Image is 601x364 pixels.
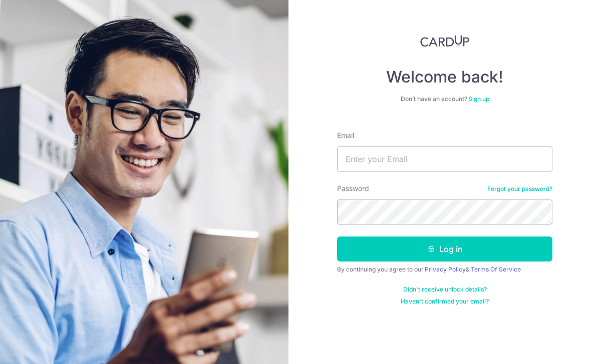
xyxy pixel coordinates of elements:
a: Sign up [468,95,489,102]
label: Password [337,183,369,193]
div: By continuing you agree to our & [337,265,552,273]
div: Don’t have an account? [337,95,552,103]
img: CardUp Logo [420,35,469,47]
button: Log in [337,236,552,261]
input: Enter your Email [337,146,552,171]
h4: Welcome back! [337,67,552,87]
label: Email [337,130,354,140]
a: Forgot your password? [487,185,552,193]
a: Terms Of Service [471,265,521,273]
a: Didn't receive unlock details? [403,285,487,293]
a: Privacy Policy [425,265,466,273]
a: Haven't confirmed your email? [401,297,489,305]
